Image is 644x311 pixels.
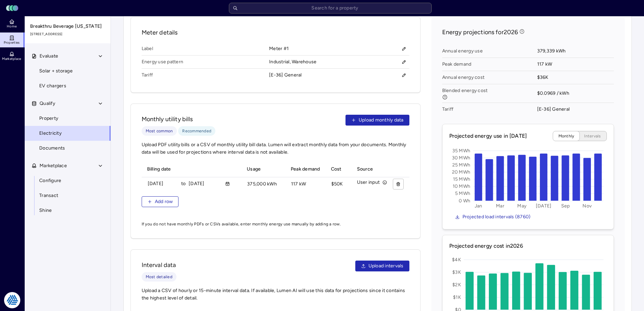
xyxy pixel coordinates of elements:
text: Sep [561,203,570,209]
span: 379,339 kWh [537,45,614,58]
span: Properties [4,41,20,45]
span: Peak demand [442,58,537,71]
text: 5 MWh [455,191,470,196]
span: Evaluate [40,52,58,60]
span: Upload a CSV of hourly or 15-minute interval data. If available, Lumen AI will use this data for ... [142,287,409,302]
span: Upload intervals [368,262,404,270]
text: 25 MWh [452,162,470,168]
text: 15 MWh [453,176,470,182]
th: Billing date [142,161,242,177]
span: Breakthru Beverage [US_STATE] [30,23,106,30]
a: Property [24,111,111,126]
span: to [181,178,186,189]
div: Meter #1 [269,43,409,54]
a: Documents [24,141,111,156]
span: Electricity [39,130,62,137]
a: Electricity [24,126,111,141]
span: 375,000 kWh [244,179,280,189]
span: Monthly [558,134,574,138]
span: Intervals [584,134,601,138]
span: Marketplace [2,57,21,61]
text: Jan [474,203,482,209]
span: Qualify [40,100,55,107]
text: Mar [496,203,504,209]
span: Transact [39,192,58,199]
div: [E-36] General [537,106,570,113]
span: Tariff [142,69,269,82]
input: Search for a property [229,3,432,14]
span: Annual energy use [442,45,537,58]
span: Shine [39,207,52,214]
span: Energy projections for 2026 [442,28,518,37]
span: Meter details [142,28,409,37]
span: Most common [146,128,173,134]
span: Projected load intervals (8760) [462,213,531,221]
button: Qualify [25,96,111,111]
span: Monthly utility bills [142,115,216,124]
a: Shine [24,203,111,218]
span: If you do not have monthly PDFs or CSVs available, enter monthly energy use manually by adding a ... [142,221,409,227]
span: Marketplace [40,162,67,170]
th: Source [352,161,393,177]
span: Projected energy use in [DATE] [449,132,527,140]
span: Interval data [142,261,176,269]
a: Solar + storage [24,64,111,79]
span: 117 kW [288,179,320,189]
text: 0 Wh [459,198,470,204]
div: [E-36] General [269,71,302,79]
button: Upload monthly data [345,115,409,126]
span: Annual energy cost [442,71,537,84]
text: 35 MWh [452,148,470,154]
text: Nov [582,203,592,209]
a: Transact [24,188,111,203]
span: Energy use pattern [142,55,269,69]
button: Evaluate [25,49,111,64]
div: Industrial, Warehouse [269,57,409,67]
text: $2K [452,282,461,288]
span: [STREET_ADDRESS] [30,31,106,37]
text: 20 MWh [452,169,470,175]
span: User input [357,179,387,186]
span: Documents [39,145,65,152]
span: Add row [155,198,173,205]
th: Cost [326,161,352,177]
img: Tradition Energy [4,292,20,308]
a: EV chargers [24,79,111,93]
span: 117 kW [537,58,614,71]
span: Home [7,24,17,28]
span: $0.0969 / kWh [537,84,614,103]
button: Upload intervals [355,261,409,271]
span: Solar + storage [39,67,73,75]
button: Marketplace [25,158,111,173]
span: $50K [329,179,346,189]
text: [DATE] [535,203,551,209]
button: Add row [142,196,179,207]
a: Projected load intervals (8760) [449,212,607,222]
span: Property [39,115,58,122]
text: 10 MWh [452,183,470,189]
span: Label [142,42,269,55]
span: Blended energy cost [442,88,532,100]
span: Most detailed [146,273,172,280]
text: $4K [452,257,461,263]
span: Upload monthly data [359,116,404,124]
span: Projected energy cost in 2026 [449,242,607,253]
text: 30 MWh [452,155,470,161]
span: Tariff [442,103,537,116]
button: Projected load intervals (8760) [449,212,536,222]
text: May [517,203,527,209]
span: EV chargers [39,82,66,90]
span: $36K [537,71,614,84]
th: Peak demand [285,161,326,177]
a: Configure [24,173,111,188]
span: Configure [39,177,61,184]
th: Usage [241,161,285,177]
text: $1K [453,294,461,300]
text: $3K [452,269,461,275]
span: Upload PDF utility bills or a CSV of monthly utility bill data. Lumen will extract monthly data f... [142,141,409,156]
span: Recommended [182,128,211,134]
